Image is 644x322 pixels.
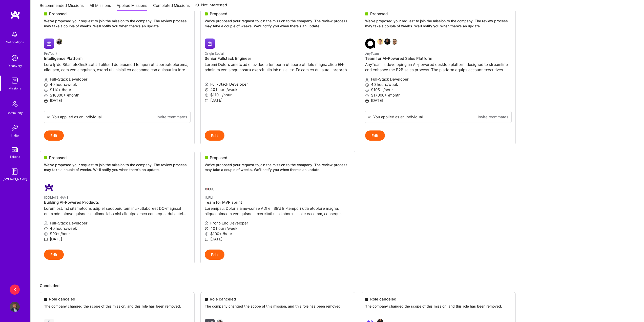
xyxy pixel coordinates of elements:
[210,296,236,302] span: Role canceled
[365,87,511,92] p: $105+ /hour
[8,63,22,68] div: Discovery
[205,182,215,193] img: Ecue.ai company logo
[44,78,48,82] i: icon Applicant
[365,77,511,82] p: Full-Stack Developer
[40,283,635,288] p: Concluded
[40,34,194,111] a: ProTecht company logoElon SalfatiProTechtIntelligence PlatformLore Ip’do SitametcOnsEctet ad elit...
[11,133,19,138] div: Invite
[44,52,57,55] small: ProTecht
[44,220,190,226] p: Full-Stack Developer
[365,130,385,141] button: Edit
[44,92,190,98] p: $18000+ /month
[56,39,62,45] img: Elon Salfati
[52,114,102,120] div: You applied as an individual
[205,250,224,260] button: Edit
[205,87,351,92] p: 40 hours/week
[201,178,355,250] a: Ecue.ai company logo[URL]Team for MVP sprintLoremipsu: Dolor s ame-conse ADI eli SE’d EI-tempori ...
[10,53,20,63] img: discovery
[205,196,213,199] small: [URL]
[365,52,379,55] small: AnyTeam
[365,94,369,98] i: icon MoneyGray
[10,285,20,295] div: K
[49,11,67,16] span: Proposed
[44,62,190,72] p: Lore Ip’do SitametcOnsEctet ad elitsed do eiusmod tempori ut laboreetdolorema, aliquaen, adm veni...
[49,155,67,160] span: Proposed
[10,10,20,19] img: logo
[44,206,190,216] p: LoremipsUmd sitametcons adip el seddoeiu tem inci-utlaboreet DO-magnaal enim adminimve quisno - e...
[205,18,351,28] p: We've proposed your request to join the mission to the company. The review process may take a cou...
[3,177,27,182] div: [DOMAIN_NAME]
[44,130,64,141] button: Edit
[44,200,190,205] h4: Building AI-Powered Products
[205,62,351,72] p: Loremi Dolors ametc ad elits-doeiu temporin utlabore et dolo magna aliqu EN-adminim veniamqu nost...
[205,231,351,236] p: $100+ /hour
[205,221,209,225] i: icon Applicant
[205,236,351,242] p: [DATE]
[361,34,515,111] a: AnyTeam company logoSouvik BasuJames TouheyGrzegorz WróblewskiAnyTeamTeam for AI-Powered Sales Pl...
[44,227,48,231] i: icon Clock
[205,130,224,141] button: Edit
[90,3,111,11] a: All Missions
[157,114,187,120] a: Invite teammates
[205,83,209,86] i: icon Applicant
[40,178,194,250] a: A.Team company logo[DOMAIN_NAME]Building AI-Powered ProductsLoremipsUmd sitametcons adip el seddo...
[44,18,190,28] p: We've proposed your request to join the mission to the company. The review process may take a cou...
[44,231,190,236] p: $90+ /hour
[44,88,48,92] i: icon MoneyGray
[205,88,209,92] i: icon Clock
[44,87,190,92] p: $110+ /hour
[210,11,227,16] span: Proposed
[44,82,190,87] p: 40 hours/week
[44,98,190,103] p: [DATE]
[478,114,508,120] a: Invite teammates
[365,82,511,87] p: 40 hours/week
[373,114,423,120] div: You applied as an individual
[205,226,351,231] p: 40 hours/week
[10,75,20,86] img: teamwork
[384,39,390,45] img: James Touhey
[205,92,351,98] p: $110+ /hour
[365,18,511,28] p: We've proposed your request to join the mission to the company. The review process may take a cou...
[44,56,190,61] h4: Intelligence Platform
[44,182,54,193] img: A.Team company logo
[377,39,383,45] img: Souvik Basu
[44,250,64,260] button: Edit
[44,232,48,236] i: icon MoneyGray
[44,237,48,241] i: icon Calendar
[365,39,375,49] img: AnyTeam company logo
[44,94,48,98] i: icon MoneyGray
[44,99,48,103] i: icon Calendar
[44,162,190,172] p: We've proposed your request to join the mission to the company. The review process may take a cou...
[205,227,209,231] i: icon Clock
[210,155,227,160] span: Proposed
[44,226,190,231] p: 40 hours/week
[205,56,351,61] h4: Senior Fullstack Engineer
[205,52,224,55] small: Origin Social
[10,154,20,159] div: Tokens
[205,93,209,97] i: icon MoneyGray
[391,39,398,45] img: Grzegorz Wróblewski
[44,77,190,82] p: Full-Stack Developer
[44,196,70,199] small: [DOMAIN_NAME]
[44,236,190,242] p: [DATE]
[365,92,511,98] p: $17000+ /month
[10,302,20,312] img: User Avatar
[370,11,388,16] span: Proposed
[205,98,351,103] p: [DATE]
[12,147,18,152] img: tokens
[44,221,48,225] i: icon Applicant
[10,123,20,133] img: Invite
[205,39,215,49] img: Origin Social company logo
[365,88,369,92] i: icon MoneyGray
[44,304,190,309] p: The company changed the scope of this mission, and this role has been removed.
[8,285,21,295] a: K
[9,86,21,91] div: Missions
[40,3,84,11] a: Recommended Missions
[10,166,20,177] img: guide book
[195,2,227,11] a: Not Interested
[153,3,190,11] a: Completed Missions
[205,220,351,226] p: Front-End Developer
[365,78,369,82] i: icon Applicant
[8,302,21,312] a: User Avatar
[205,200,351,205] h4: Team for MVP sprint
